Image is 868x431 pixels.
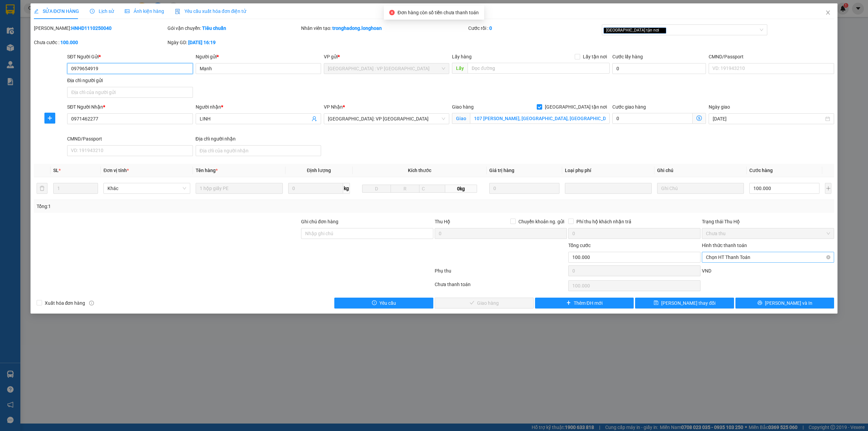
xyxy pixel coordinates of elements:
span: VND [702,268,711,274]
input: Cước lấy hàng [612,63,706,74]
label: Cước giao hàng [612,104,646,110]
span: plus [45,115,55,121]
div: Chưa cước : [34,39,166,46]
span: Xuất hóa đơn hàng [42,299,88,307]
span: Định lượng [307,168,331,173]
span: close-circle [826,255,830,259]
span: Lịch sử [90,8,114,14]
span: edit [34,9,39,14]
span: Giá trị hàng [489,168,514,173]
span: Khác [107,183,186,193]
label: Ghi chú đơn hàng [301,219,338,224]
button: plus [825,183,831,194]
div: Tổng: 1 [37,203,335,210]
span: close [825,10,831,15]
input: VD: Bàn, Ghế [196,183,282,194]
button: plus [44,113,55,124]
span: plus [566,300,571,306]
b: Tiêu chuẩn [202,25,226,31]
b: [DATE] 16:19 [188,40,216,45]
input: C [419,185,445,193]
span: Chuyển khoản ng. gửi [516,218,567,225]
input: D [362,185,391,193]
img: icon [175,9,180,14]
span: Lấy tận nơi [580,53,610,60]
span: Nhận: [3,22,26,31]
button: delete [37,183,47,194]
span: Tổng cước [568,243,591,248]
span: Phí thu hộ khách nhận trả [574,218,634,225]
div: Người nhận [196,103,321,111]
span: Thu Hộ [435,219,450,224]
button: checkGiao hàng [435,298,534,308]
span: Yêu cầu [379,299,396,307]
button: save[PERSON_NAME] thay đổi [635,298,734,308]
span: Lấy hàng [452,54,472,59]
div: Trạng thái Thu Hộ [702,218,834,225]
input: Địa chỉ của người nhận [196,145,321,156]
input: Ghi Chú [657,183,744,194]
input: Cước giao hàng [612,113,693,124]
b: 100.000 [60,40,78,45]
input: Dọc đường [468,63,610,74]
span: Giao [452,113,470,124]
span: Hà Nội : VP Hà Đông [328,63,445,74]
span: Tên hàng [196,168,218,173]
th: Ghi chú [654,164,747,177]
span: [GEOGRAPHIC_DATA] tận nơi [604,27,666,34]
span: SL [53,168,59,173]
span: Yêu cầu xuất hóa đơn điện tử [175,8,246,14]
div: Địa chỉ người nhận [196,135,321,143]
span: VP Nhận [324,104,343,110]
div: Địa chỉ người gửi [67,77,193,84]
label: Ngày giao [709,104,730,110]
div: SĐT Người Nhận [67,103,193,111]
label: Cước lấy hàng [612,54,643,59]
button: exclamation-circleYêu cầu [334,298,433,308]
div: Phụ thu [434,267,568,279]
button: printer[PERSON_NAME] và In [735,298,834,308]
span: 0kg [445,185,477,193]
span: Chưa thu [706,228,830,239]
span: Cước hàng [749,168,773,173]
div: SĐT Người Gửi [67,53,193,60]
span: kg [343,183,350,194]
div: CMND/Passport [67,135,193,143]
span: printer [757,300,762,306]
span: picture [125,9,130,14]
span: user-add [312,116,317,121]
span: close-circle [389,10,395,15]
span: dollar-circle [696,115,702,121]
span: clock-circle [90,9,95,14]
span: Phú Yên: VP Tuy Hòa [328,114,445,124]
span: [PERSON_NAME] thay đổi [661,299,715,307]
input: Địa chỉ của người gửi [67,87,193,98]
input: Ngày giao [713,115,824,123]
span: Đơn hàng còn số tiền chưa thanh toán [397,10,478,15]
div: Ngày GD: [167,39,300,46]
span: [GEOGRAPHIC_DATA]: VP [GEOGRAPHIC_DATA] [3,32,182,87]
div: VP gửi [324,53,449,60]
span: Giao hàng [452,104,474,110]
strong: Địa chỉ: [3,5,22,11]
span: SỬA ĐƠN HÀNG [34,8,79,14]
button: plusThêm ĐH mới [535,298,634,308]
span: Lấy [452,63,468,74]
span: Ảnh kiện hàng [125,8,164,14]
span: Thêm ĐH mới [574,299,603,307]
span: Đơn vị tính [103,168,129,173]
th: Loại phụ phí [562,164,654,177]
span: Kích thước [408,168,431,173]
label: Hình thức thanh toán [702,243,747,248]
span: Kho phân loại đầu gửi: [3,12,58,18]
span: Chọn HT Thanh Toán [706,252,830,262]
span: exclamation-circle [372,300,377,306]
div: CMND/Passport [709,53,834,60]
div: Nhân viên tạo: [301,24,467,32]
span: save [654,300,658,306]
input: Ghi chú đơn hàng [301,228,433,239]
input: 0 [489,183,559,194]
button: Close [818,3,837,22]
input: Giao tận nơi [470,113,610,124]
div: [PERSON_NAME]: [34,24,166,32]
